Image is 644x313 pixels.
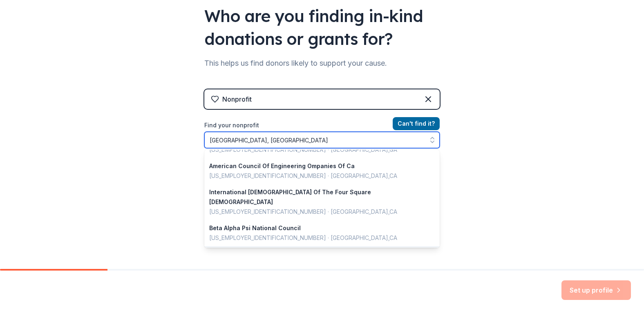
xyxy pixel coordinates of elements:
[209,233,425,243] div: [US_EMPLOYER_IDENTIFICATION_NUMBER] · [GEOGRAPHIC_DATA] , CA
[209,161,425,171] div: American Council Of Engineering Ompanies Of Ca
[204,246,440,266] div: Don't see yours? No problem, just click "Can't find it?" above
[209,171,425,181] div: [US_EMPLOYER_IDENTIFICATION_NUMBER] · [GEOGRAPHIC_DATA] , CA
[209,145,425,155] div: [US_EMPLOYER_IDENTIFICATION_NUMBER] · [GEOGRAPHIC_DATA] , GA
[209,223,425,233] div: Beta Alpha Psi National Council
[209,207,425,217] div: [US_EMPLOYER_IDENTIFICATION_NUMBER] · [GEOGRAPHIC_DATA] , CA
[204,132,440,148] input: Search by name, EIN, or city
[209,187,425,207] div: International [DEMOGRAPHIC_DATA] Of The Four Square [DEMOGRAPHIC_DATA]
